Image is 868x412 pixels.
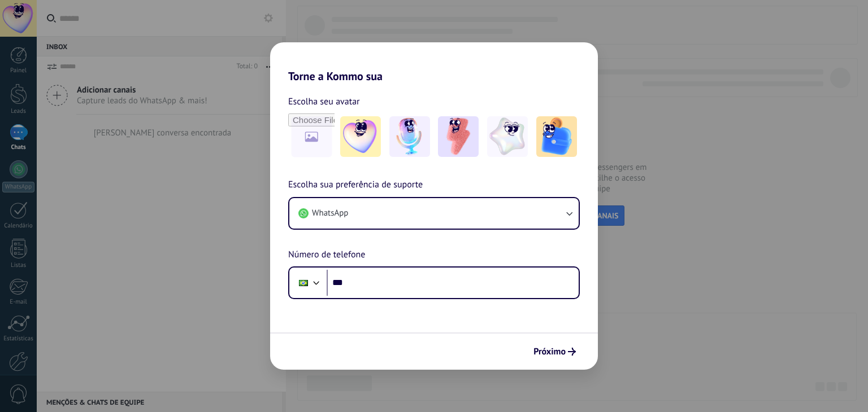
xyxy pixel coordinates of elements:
[288,178,423,192] span: Escolha sua preferência de suporte
[288,94,360,109] span: Escolha seu avatar
[536,116,577,157] img: -5.jpeg
[288,248,365,262] span: Número de telefone
[438,116,479,157] img: -3.jpeg
[293,271,314,295] div: Brazil: + 55
[270,42,598,83] h2: Torne a Kommo sua
[312,208,348,219] span: WhatsApp
[340,116,381,157] img: -1.jpeg
[389,116,430,157] img: -2.jpeg
[533,348,566,356] span: Próximo
[289,198,579,229] button: WhatsApp
[528,342,581,361] button: Próximo
[487,116,528,157] img: -4.jpeg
